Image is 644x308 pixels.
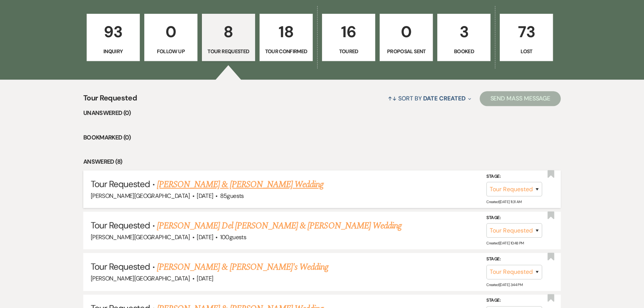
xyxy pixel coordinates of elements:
[197,192,213,200] span: [DATE]
[505,19,548,44] p: 73
[486,255,542,263] label: Stage:
[327,47,370,55] p: Toured
[91,192,190,200] span: [PERSON_NAME][GEOGRAPHIC_DATA]
[91,233,190,241] span: [PERSON_NAME][GEOGRAPHIC_DATA]
[197,275,213,282] span: [DATE]
[83,108,561,118] li: Unanswered (0)
[91,275,190,282] span: [PERSON_NAME][GEOGRAPHIC_DATA]
[157,219,402,232] a: [PERSON_NAME] Del [PERSON_NAME] & [PERSON_NAME] Wedding
[388,94,397,102] span: ↑↓
[486,296,542,305] label: Stage:
[207,19,250,44] p: 8
[149,47,193,55] p: Follow Up
[264,47,308,55] p: Tour Confirmed
[202,14,255,61] a: 8Tour Requested
[500,14,553,61] a: 73Lost
[486,172,542,180] label: Stage:
[380,14,433,61] a: 0Proposal Sent
[87,14,140,61] a: 93Inquiry
[207,47,250,55] p: Tour Requested
[437,14,490,61] a: 3Booked
[149,19,193,44] p: 0
[264,19,308,44] p: 18
[197,233,213,241] span: [DATE]
[91,19,135,44] p: 93
[480,91,561,106] button: Send Mass Message
[220,233,246,241] span: 100 guests
[385,89,474,108] button: Sort By Date Created
[91,47,135,55] p: Inquiry
[144,14,197,61] a: 0Follow Up
[157,260,329,274] a: [PERSON_NAME] & [PERSON_NAME]'s Wedding
[83,133,561,142] li: Bookmarked (0)
[423,94,465,102] span: Date Created
[91,261,150,272] span: Tour Requested
[442,47,486,55] p: Booked
[384,47,428,55] p: Proposal Sent
[260,14,313,61] a: 18Tour Confirmed
[91,219,150,231] span: Tour Requested
[486,282,522,287] span: Created: [DATE] 3:44 PM
[83,92,137,108] span: Tour Requested
[83,157,561,167] li: Answered (8)
[220,192,244,200] span: 85 guests
[486,214,542,222] label: Stage:
[486,241,524,246] span: Created: [DATE] 10:48 PM
[442,19,486,44] p: 3
[327,19,370,44] p: 16
[157,178,323,191] a: [PERSON_NAME] & [PERSON_NAME] Wedding
[91,178,150,190] span: Tour Requested
[384,19,428,44] p: 0
[505,47,548,55] p: Lost
[322,14,375,61] a: 16Toured
[486,199,521,204] span: Created: [DATE] 11:31 AM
